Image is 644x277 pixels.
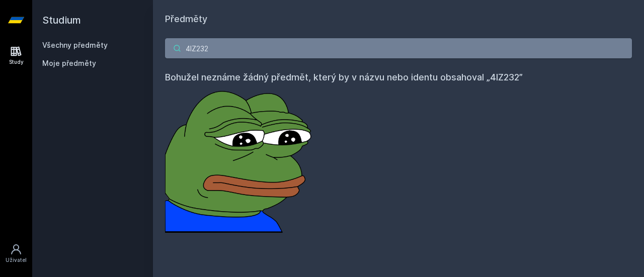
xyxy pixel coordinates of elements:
[9,58,24,66] div: Study
[2,40,30,71] a: Study
[6,256,27,264] div: Uživatel
[2,238,30,269] a: Uživatel
[165,38,632,58] input: Název nebo ident předmětu…
[165,84,316,233] img: error_picture.png
[165,70,632,84] h4: Bohužel neznáme žádný předmět, který by v názvu nebo identu obsahoval „4IZ232”
[42,41,108,49] a: Všechny předměty
[42,58,96,68] span: Moje předměty
[165,12,632,26] h1: Předměty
